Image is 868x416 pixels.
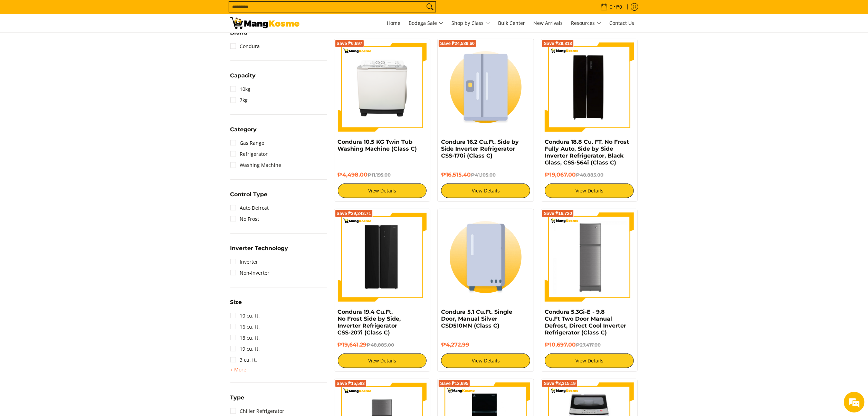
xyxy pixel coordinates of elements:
[441,42,530,132] img: Condura 16.2 Cu.Ft. Side by Side Inverter Refrigerator CSS-170i (Class C)
[545,341,634,348] h6: ₱10,697.00
[571,19,601,28] span: Resources
[498,20,525,26] span: Bulk Center
[230,30,248,36] span: Brand
[230,246,288,251] span: Inverter Technology
[609,4,614,9] span: 0
[230,84,251,95] a: 10kg
[544,211,572,216] span: Save ₱16,720
[230,30,248,41] summary: Open
[534,20,563,26] span: New Arrivals
[441,212,530,302] img: Condura 5.1 Cu.Ft. Single Door, Manual Silver CSD510MN (Class C)
[545,42,634,132] img: Condura 18.8 Cu. FT. No Frost Fully Auto, Side by Side Inverter Refrigerator, Black Glass, CSS-56...
[545,309,626,336] a: Condura 5.3Gi-E - 9.8 Cu.Ft Two Door Manual Defrost, Direct Cool Inverter Refrigerator (Class C)
[441,309,512,329] a: Condura 5.1 Cu.Ft. Single Door, Manual Silver CSD510MN (Class C)
[440,41,475,46] span: Save ₱24,589.60
[409,19,443,28] span: Bodega Sale
[544,381,576,386] span: Save ₱8,315.19
[452,19,490,28] span: Shop by Class
[568,14,605,32] a: Resources
[230,300,242,305] span: Size
[368,172,391,178] del: ₱11,195.00
[545,171,634,178] h6: ₱19,067.00
[230,267,270,278] a: Non-Inverter
[337,381,365,386] span: Save ₱15,583
[576,342,601,348] del: ₱27,417.00
[337,41,363,46] span: Save ₱6,697
[440,381,468,386] span: Save ₱12,695
[338,139,417,152] a: Condura 10.5 KG Twin Tub Washing Machine (Class C)
[230,246,288,256] summary: Open
[425,2,436,12] button: Search
[598,3,624,11] span: •
[338,309,401,336] a: Condura 19.4 Cu.Ft. No Frost Side by Side, Inverter Refrigerator CSS-207i (Class C)
[441,183,530,198] a: View Details
[230,95,248,106] a: 7kg
[230,332,260,343] a: 18 cu. ft.
[387,20,401,26] span: Home
[230,366,247,374] summary: Open
[230,73,256,84] summary: Open
[544,41,572,46] span: Save ₱29,818
[230,17,299,29] img: Class C Home &amp; Business Appliances: Up to 70% Off l Mang Kosme
[495,14,529,32] a: Bulk Center
[441,171,530,178] h6: ₱16,515.40
[338,212,427,302] img: Condura 19.4 Cu.Ft. No Frost Side by Side, Inverter Refrigerator CSS-207i (Class C)
[230,138,265,149] a: Gas Range
[230,41,260,52] a: Condura
[610,20,635,26] span: Contact Us
[230,73,256,78] span: Capacity
[230,127,257,132] span: Category
[230,300,242,310] summary: Open
[230,310,260,321] a: 10 cu. ft.
[338,353,427,368] a: View Details
[530,14,566,32] a: New Arrivals
[384,14,404,32] a: Home
[230,256,258,267] a: Inverter
[606,14,638,32] a: Contact Us
[230,354,257,366] a: 3 cu. ft.
[545,139,629,166] a: Condura 18.8 Cu. FT. No Frost Fully Auto, Side by Side Inverter Refrigerator, Black Glass, CSS-56...
[367,342,394,348] del: ₱48,885.00
[230,149,268,160] a: Refrigerator
[406,14,447,32] a: Bodega Sale
[545,353,634,368] a: View Details
[230,192,268,197] span: Control Type
[337,211,371,216] span: Save ₱29,243.71
[338,341,427,348] h6: ₱19,641.29
[338,171,427,178] h6: ₱4,498.00
[306,14,638,32] nav: Main Menu
[441,353,530,368] a: View Details
[230,395,245,400] span: Type
[576,172,603,178] del: ₱48,885.00
[230,160,282,171] a: Washing Machine
[441,139,519,159] a: Condura 16.2 Cu.Ft. Side by Side Inverter Refrigerator CSS-170i (Class C)
[545,183,634,198] a: View Details
[230,367,247,372] span: + More
[230,127,257,138] summary: Open
[448,14,494,32] a: Shop by Class
[471,172,496,178] del: ₱41,105.00
[230,192,268,202] summary: Open
[230,321,260,332] a: 16 cu. ft.
[545,212,634,302] img: Condura 5.3Gi-E - 9.8 Cu.Ft Two Door Manual Defrost, Direct Cool Inverter Refrigerator (Class C)
[230,395,245,406] summary: Open
[616,4,623,9] span: ₱0
[230,343,260,354] a: 19 cu. ft.
[338,183,427,198] a: View Details
[338,42,427,132] img: Condura 10.5 KG Twin Tub Washing Machine (Class C)
[230,202,269,214] a: Auto Defrost
[441,341,530,348] h6: ₱4,272.99
[230,214,259,225] a: No Frost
